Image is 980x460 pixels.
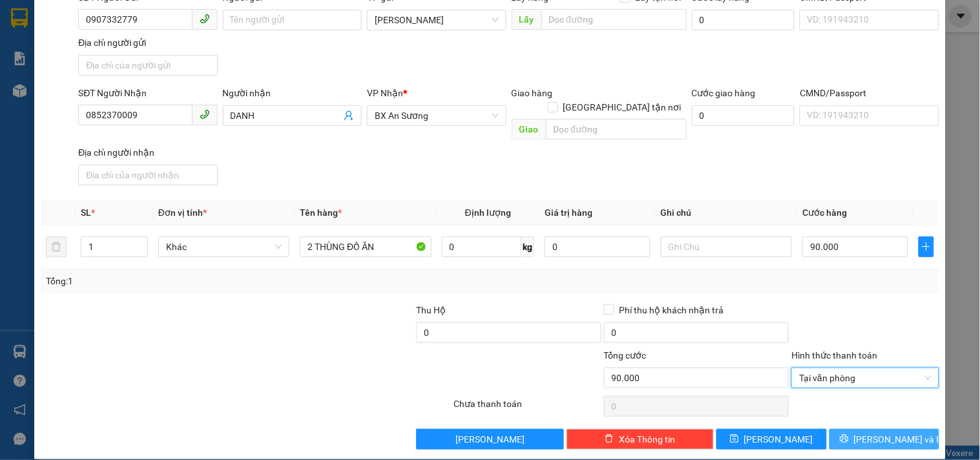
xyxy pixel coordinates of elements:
[46,274,379,288] div: Tổng: 1
[8,63,72,75] strong: 0901 936 968
[567,429,714,450] button: deleteXóa Thông tin
[545,236,651,257] input: 0
[512,119,546,140] span: Giao
[83,63,147,75] strong: 0901 933 179
[8,81,65,99] span: VP GỬI:
[83,36,164,48] strong: [PERSON_NAME]:
[416,305,446,315] span: Thu Hộ
[344,110,354,121] span: user-add
[840,434,849,444] span: printer
[800,86,939,100] div: CMND/Passport
[545,207,592,218] span: Giá trị hàng
[83,36,187,61] strong: 0901 900 568
[78,86,217,100] div: SĐT Người Nhận
[416,429,563,450] button: [PERSON_NAME]
[200,109,210,120] span: phone
[799,368,931,388] span: Tại văn phòng
[166,237,282,256] span: Khác
[78,55,217,76] input: Địa chỉ của người gửi
[36,12,161,30] span: ĐỨC ĐẠT GIA LAI
[546,119,687,140] input: Dọc đường
[692,10,795,30] input: Cước lấy hàng
[46,236,67,257] button: delete
[692,88,756,98] label: Cước giao hàng
[614,303,729,317] span: Phí thu hộ khách nhận trả
[919,236,934,257] button: plus
[200,14,210,24] span: phone
[541,9,687,30] input: Dọc đường
[512,88,553,98] span: Giao hàng
[605,434,614,444] span: delete
[829,429,939,450] button: printer[PERSON_NAME] và In
[8,36,47,48] strong: Sài Gòn:
[375,106,498,125] span: BX An Sương
[78,145,217,160] div: Địa chỉ người nhận
[8,36,70,61] strong: 0931 600 979
[78,165,217,185] input: Địa chỉ của người nhận
[661,236,792,257] input: Ghi Chú
[521,236,534,257] span: kg
[656,200,797,225] th: Ghi chú
[223,86,362,100] div: Người nhận
[854,432,944,446] span: [PERSON_NAME] và In
[300,236,431,257] input: VD: Bàn, Ghế
[619,432,675,446] span: Xóa Thông tin
[158,207,207,218] span: Đơn vị tính
[78,36,217,50] div: Địa chỉ người gửi
[452,397,602,419] div: Chưa thanh toán
[558,100,687,114] span: [GEOGRAPHIC_DATA] tận nơi
[300,207,342,218] span: Tên hàng
[465,207,511,218] span: Định lượng
[791,350,877,361] label: Hình thức thanh toán
[512,9,541,30] span: Lấy
[367,88,403,98] span: VP Nhận
[81,207,91,218] span: SL
[375,10,498,30] span: Phan Đình Phùng
[692,105,795,126] input: Cước giao hàng
[604,350,647,361] span: Tổng cước
[802,207,847,218] span: Cước hàng
[730,434,739,444] span: save
[744,432,813,446] span: [PERSON_NAME]
[716,429,826,450] button: save[PERSON_NAME]
[919,242,933,252] span: plus
[455,432,525,446] span: [PERSON_NAME]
